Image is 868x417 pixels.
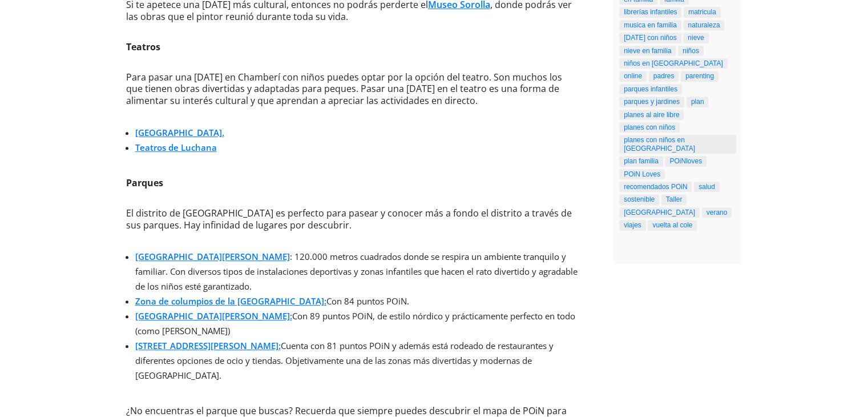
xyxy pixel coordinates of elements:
a: POiNloves (5 elementos) [665,156,706,166]
li: Cuenta con 81 puntos POiN y además está rodeado de restaurantes y diferentes opciones de ocio y t... [135,338,580,383]
a: niños en madrid (11 elementos) [619,58,728,69]
a: sostenible (2 elementos) [619,194,659,205]
a: [STREET_ADDRESS][PERSON_NAME]: [135,340,281,351]
a: parenting (23 elementos) [681,71,718,81]
a: POiN Loves (7 elementos) [619,169,665,179]
a: musica en familia (3 elementos) [619,20,681,30]
strong: Parques [126,177,163,189]
a: Taller (2 elementos) [661,194,687,205]
a: planes al aire libre (4 elementos) [619,110,684,120]
a: parques y jardines (3 elementos) [619,97,684,107]
a: parques infantiles (3 elementos) [619,84,682,94]
a: plan familia (9 elementos) [619,156,663,166]
a: Teatros de Luchana [135,142,217,153]
a: [GEOGRAPHIC_DATA][PERSON_NAME] [135,251,290,262]
li: Con 89 puntos POiN, de estilo nórdico y prácticamente perfecto en todo (como [PERSON_NAME]) [135,308,580,338]
a: recomendados POiN (3 elementos) [619,182,692,192]
p: El distrito de [GEOGRAPHIC_DATA] es perfecto para pasear y conocer más a fondo el distrito a trav... [126,207,580,240]
a: librerías infantiles (3 elementos) [619,7,681,17]
a: online (5 elementos) [619,71,647,81]
a: Zona de columpios de la [GEOGRAPHIC_DATA]: [135,295,326,307]
a: verano (3 elementos) [702,207,732,218]
a: [GEOGRAPHIC_DATA]. [135,127,224,138]
a: vuelta al cole (3 elementos) [648,220,697,230]
a: viajes (2 elementos) [619,220,646,230]
a: nieve (3 elementos) [683,33,709,43]
a: nieve en familia (3 elementos) [619,46,676,56]
li: : 120.000 metros cuadrados donde se respira un ambiente tranquilo y familiar. Con diversos tipos ... [135,249,580,294]
a: [GEOGRAPHIC_DATA][PERSON_NAME]: [135,310,292,322]
p: Para pasar una [DATE] en Chamberí con niños puedes optar por la opción del teatro. Son muchos los... [126,71,580,116]
li: Con 84 puntos POiN. [135,294,580,308]
a: planes con niños en Madrid (6 elementos) [619,135,736,154]
strong: Teatros [126,41,160,53]
a: padres (2 elementos) [649,71,679,81]
a: salud (13 elementos) [694,182,720,192]
a: naturaleza (2 elementos) [683,20,724,30]
a: niños (4 elementos) [678,46,704,56]
a: valencia (3 elementos) [619,207,700,218]
a: matricula (2 elementos) [684,7,721,17]
a: plan (2 elementos) [687,97,709,107]
a: navidad con niños (3 elementos) [619,33,681,43]
a: planes con niños (40 elementos) [619,122,680,133]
